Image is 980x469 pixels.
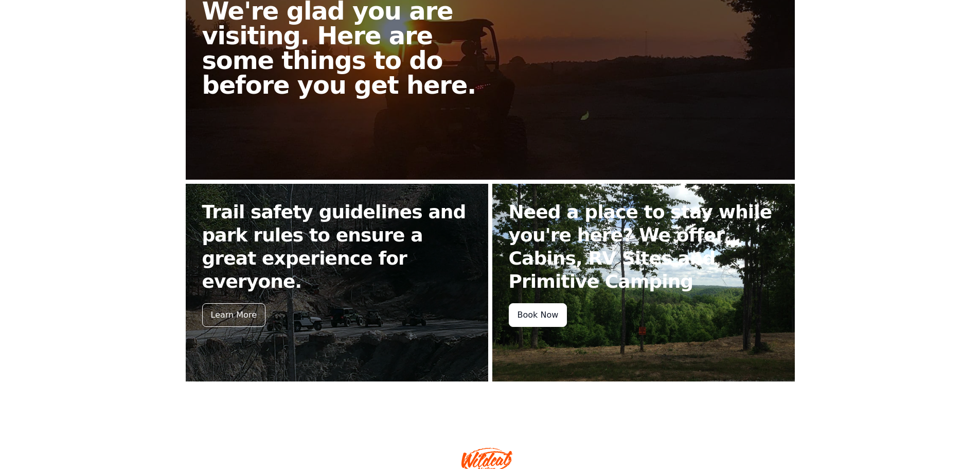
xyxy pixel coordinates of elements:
[509,200,778,293] h2: Need a place to stay while you're here? We offer Cabins, RV Sites and Primitive Camping
[186,184,488,381] a: Trail safety guidelines and park rules to ensure a great experience for everyone. Learn More
[492,184,795,381] a: Need a place to stay while you're here? We offer Cabins, RV Sites and Primitive Camping Book Now
[509,303,567,327] div: Book Now
[202,200,472,293] h2: Trail safety guidelines and park rules to ensure a great experience for everyone.
[202,303,265,327] div: Learn More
